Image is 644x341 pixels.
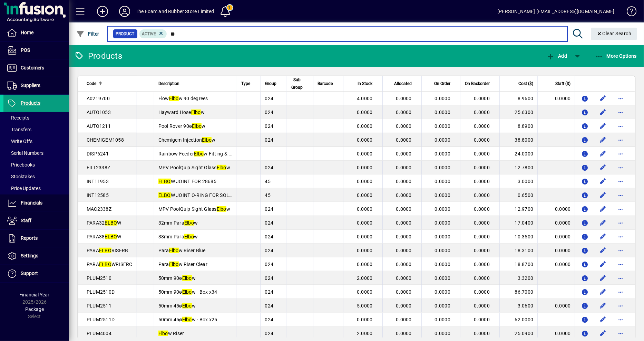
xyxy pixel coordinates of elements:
button: More options [615,134,626,145]
span: PLUM2511D [87,317,115,322]
span: 0.0000 [474,137,490,143]
span: 0.0000 [396,220,412,226]
span: 0.0000 [396,262,412,267]
td: 25.0900 [499,326,537,340]
a: Knowledge Base [622,1,635,24]
td: 12.9700 [499,202,537,216]
span: 024 [265,206,274,212]
span: 0.0000 [396,96,412,101]
span: More Options [595,53,637,59]
span: Code [87,80,96,87]
button: Add [545,50,569,62]
span: 0.0000 [357,151,373,157]
span: 0.0000 [474,289,490,295]
a: Pricebooks [3,159,69,171]
span: Stocktakes [7,174,35,179]
span: Active [142,31,156,36]
td: 0.0000 [538,216,575,230]
td: 25.6300 [499,105,537,119]
div: In Stock [348,80,379,87]
a: Transfers [3,124,69,135]
td: 3.3200 [499,271,537,285]
span: 0.0000 [435,262,451,267]
button: More options [615,231,626,242]
span: 024 [265,123,274,129]
button: More options [615,273,626,284]
span: 024 [265,317,274,322]
span: 0.0000 [435,317,451,322]
span: 0.0000 [357,137,373,143]
td: 18.8700 [499,257,537,271]
span: 50mm 90ø w [158,275,196,281]
a: Support [3,265,69,282]
span: On Backorder [465,80,490,87]
a: Reports [3,230,69,247]
span: 0.0000 [357,179,373,184]
span: 0.0000 [396,303,412,309]
span: 0.0000 [435,179,451,184]
span: W JOINT O-RING FOR SOLAR MAT [158,192,247,198]
span: Allocated [394,80,412,87]
span: Suppliers [21,83,40,88]
button: Clear [591,28,637,40]
div: [PERSON_NAME] [EMAIL_ADDRESS][DOMAIN_NAME] [498,6,615,17]
td: 17.0400 [499,216,537,230]
button: More options [615,286,626,297]
span: AUTO1053 [87,110,111,115]
button: Edit [597,162,608,173]
button: More options [615,203,626,215]
span: Product [116,30,135,37]
span: 024 [265,331,274,336]
span: Receipts [7,115,29,121]
td: 0.0000 [538,326,575,340]
button: Add [91,5,114,18]
em: Elbo [217,165,226,170]
em: ELBO [99,262,111,267]
span: 0.0000 [396,317,412,322]
span: 0.0000 [435,275,451,281]
span: 024 [265,110,274,115]
td: 10.3500 [499,230,537,244]
span: Customers [21,65,44,70]
span: PLUM2510D [87,289,115,295]
button: More options [615,245,626,256]
td: 0.0000 [538,257,575,271]
span: PLUM4004 [87,331,111,336]
span: POS [21,47,30,53]
button: Edit [597,273,608,284]
span: 0.0000 [474,192,490,198]
td: 0.0000 [538,202,575,216]
span: 0.0000 [435,151,451,157]
span: 0.0000 [474,317,490,322]
span: 0.0000 [396,110,412,115]
span: On Order [434,80,450,87]
em: Elbo [158,331,168,336]
a: Financials [3,195,69,212]
span: 024 [265,289,274,295]
a: Stocktakes [3,171,69,182]
button: More options [615,176,626,187]
span: 0.0000 [435,192,451,198]
span: Type [241,80,250,87]
button: More options [615,217,626,228]
button: Edit [597,300,608,311]
span: 0.0000 [474,96,490,101]
span: Home [21,30,33,35]
span: 0.0000 [357,206,373,212]
a: Write Offs [3,135,69,147]
em: ELBO [158,192,171,198]
span: Financial Year [20,292,50,297]
td: 38.8000 [499,133,537,147]
a: Suppliers [3,77,69,94]
span: Clear Search [597,31,632,36]
span: 0.0000 [357,110,373,115]
em: Elbo [202,137,212,143]
span: In Stock [358,80,373,87]
span: Para w Riser Clear [158,262,207,267]
button: More options [615,314,626,325]
a: Serial Numbers [3,147,69,159]
span: w Riser [158,331,184,336]
span: 2.0000 [357,275,373,281]
span: 0.0000 [474,123,490,129]
a: Staff [3,212,69,229]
